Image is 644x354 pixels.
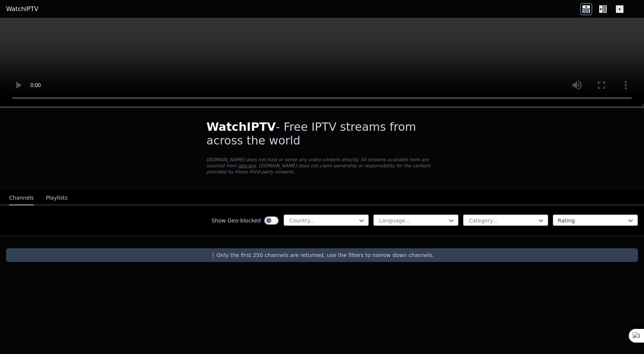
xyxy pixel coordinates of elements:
a: iptv-org [238,163,256,168]
label: Show Geo-blocked [211,217,261,224]
a: WatchIPTV [6,5,38,14]
p: ❗️Only the first 250 channels are returned, use the filters to narrow down channels. [9,251,635,259]
span: WatchIPTV [206,120,276,133]
button: Channels [9,191,34,205]
p: [DOMAIN_NAME] does not host or serve any video content directly. All streams available here are s... [206,157,438,175]
h1: - Free IPTV streams from across the world [206,120,438,148]
button: Playlists [46,191,68,205]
